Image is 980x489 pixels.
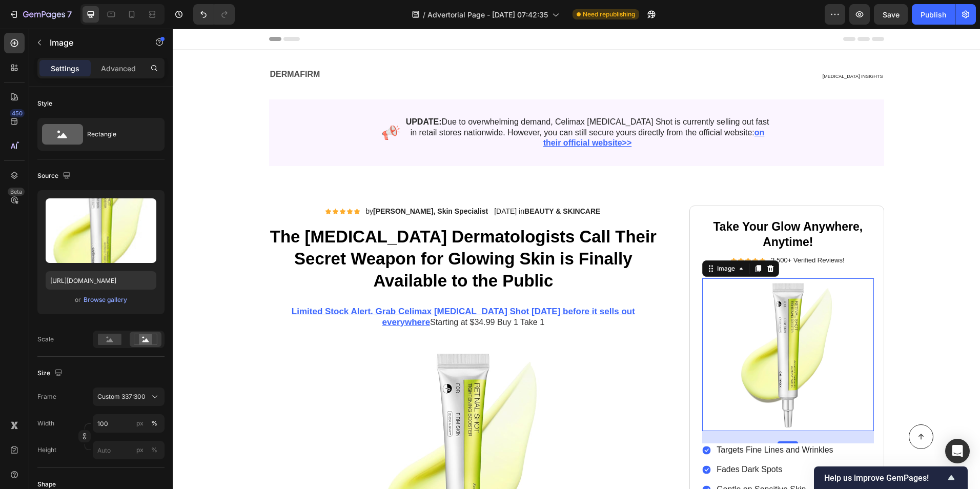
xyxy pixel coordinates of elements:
[8,188,25,196] div: Beta
[93,441,165,459] input: px%
[883,10,900,19] span: Save
[233,88,597,120] p: Due to overwhelming demand, Celimax [MEDICAL_DATA] Shot is currently selling out fast in retail s...
[37,366,65,380] div: Size
[542,235,564,244] div: Image
[37,445,56,455] label: Height
[193,178,315,187] p: by
[200,178,315,187] strong: [PERSON_NAME], Skin Specialist
[37,480,56,489] div: Shape
[173,29,980,489] iframe: Design area
[83,295,128,305] button: Browse gallery
[93,388,165,406] button: Custom 337:300
[134,444,146,456] button: %
[583,10,635,19] span: Need republishing
[321,178,427,187] p: [DATE] in
[46,271,156,290] input: https://example.com/image.jpg
[427,9,548,20] span: Advertorial Page - [DATE] 07:42:35
[136,419,144,428] div: px
[75,294,81,306] span: or
[151,419,157,428] div: %
[352,178,427,187] strong: BEAUTY & SKINCARE
[37,335,54,344] div: Scale
[4,4,76,25] button: 7
[84,295,127,304] div: Browse gallery
[921,9,946,20] div: Publish
[93,414,165,433] input: px%
[193,4,235,25] div: Undo/Redo
[136,445,144,455] div: px
[148,417,160,430] button: px
[87,123,150,146] div: Rectangle
[148,444,160,456] button: px
[97,392,146,401] span: Custom 337:300
[134,417,146,430] button: %
[824,472,957,484] button: Show survey - Help us improve GemPages!
[540,191,690,220] strong: Take Your Glow Anywhere, Anytime!
[151,445,157,455] div: %
[10,109,25,117] div: 450
[233,89,269,97] strong: UPDATE:
[529,250,701,402] img: gempages_585863262243914587-fa440165-82ef-4856-923c-dbd5d6316a8a.jpg
[37,99,52,108] div: Style
[37,169,73,183] div: Source
[97,278,484,299] p: Starting at $34.99 Buy 1 Take 1
[824,473,945,483] span: Help us improve GemPages!
[51,63,79,74] p: Settings
[96,196,485,264] h1: The [MEDICAL_DATA] Dermatologists Call Their Secret Weapon for Glowing Skin is Finally Available ...
[119,278,462,298] u: Limited Stock Alert. Grab Celimax [MEDICAL_DATA] Shot [DATE] before it sells out everywhere
[650,45,710,50] span: [MEDICAL_DATA] INSIGHTS
[67,8,72,21] p: 7
[50,36,137,49] p: Image
[423,9,425,20] span: /
[874,4,908,25] button: Save
[598,228,671,236] p: 2,500+ Verified Reviews!
[37,419,54,428] label: Width
[37,392,56,401] label: Frame
[912,4,955,25] button: Publish
[101,63,136,74] p: Advanced
[46,198,156,263] img: preview-image
[210,97,228,111] img: gempages_585863262243914587-58140512-3bcb-46b9-9baf-4bdbbbaf7d9b.png
[945,439,970,463] div: Open Intercom Messenger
